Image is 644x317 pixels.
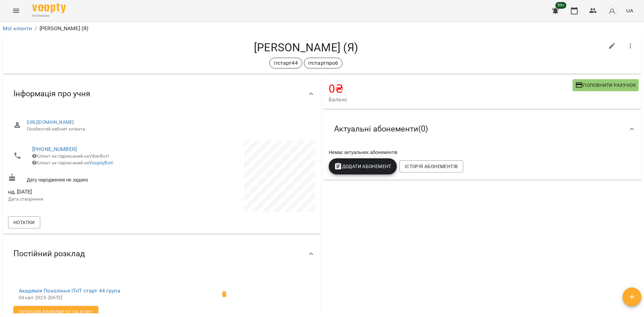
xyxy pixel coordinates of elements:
a: [URL][DOMAIN_NAME] [27,119,74,125]
img: avatar_s.png [607,6,617,15]
div: Актуальні абонементи(0) [323,112,641,146]
p: ітстартпро6 [308,59,338,67]
p: 04 квіт 2025 - [DATE] [19,295,216,301]
span: Видалити клієнта з групи ітстарт44 для курсу ІТ старт 44 група? [216,286,232,302]
button: Нотатки [8,216,40,228]
span: Нотатки [13,218,35,226]
span: Постійний розклад [13,249,85,259]
span: Актуальні абонементи ( 0 ) [334,124,428,134]
p: [PERSON_NAME] (Я) [40,24,89,33]
div: Постійний розклад [3,236,321,271]
span: Клієнт не підписаний на ViberBot! [32,153,109,159]
a: Мої клієнти [3,25,32,32]
h4: [PERSON_NAME] (Я) [8,41,604,54]
a: Академія Покоління ІТ»ІТ старт 44 група [19,287,120,294]
a: VooptyBot [89,160,112,165]
span: For Business [32,14,66,18]
span: Продати абонемент на Курс [19,308,93,316]
button: Додати Абонемент [329,158,397,174]
li: / [35,24,37,33]
div: ітстарт44 [269,58,302,68]
img: Voopty Logo [32,3,66,13]
div: ітстартпро6 [304,58,343,68]
button: Menu [8,3,24,19]
div: Дату народження не задано [7,172,162,184]
nav: breadcrumb [3,24,641,33]
h4: 0 ₴ [329,82,573,96]
a: [PHONE_NUMBER] [32,146,77,152]
span: Історія абонементів [405,162,458,170]
button: Поповнити рахунок [573,79,639,91]
span: UA [626,7,633,14]
span: Клієнт не підписаний на ! [32,160,113,165]
span: 99+ [555,2,567,9]
button: Історія абонементів [399,160,463,172]
span: Особистий кабінет клієнта [27,126,310,133]
span: Баланс [329,96,573,104]
p: Дата створення [8,196,160,203]
span: Інформація про учня [13,89,90,99]
span: Поповнити рахунок [575,81,636,89]
span: нд, [DATE] [8,188,160,196]
div: Інформація про учня [3,76,321,111]
div: Немає актуальних абонементів [327,148,637,157]
span: Додати Абонемент [334,162,391,170]
button: UA [624,4,636,17]
p: ітстарт44 [274,59,298,67]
